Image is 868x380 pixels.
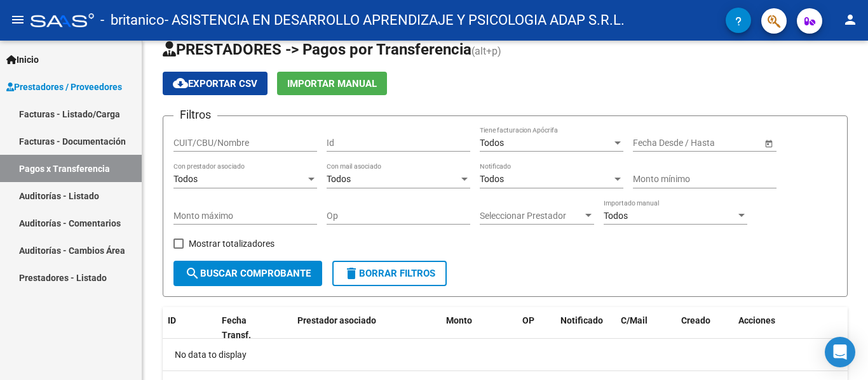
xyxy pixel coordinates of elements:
datatable-header-cell: C/Mail [616,307,676,349]
span: Prestadores / Proveedores [6,80,122,94]
span: Borrar Filtros [344,268,435,279]
mat-icon: person [843,12,858,27]
span: Inicio [6,53,39,67]
span: - britanico [100,6,165,34]
span: C/Mail [621,315,648,325]
span: Prestador asociado [297,315,376,325]
span: Todos [327,174,351,184]
datatable-header-cell: Prestador asociado [292,307,441,349]
h3: Filtros [173,106,217,124]
div: No data to display [163,339,848,370]
span: Buscar Comprobante [185,268,311,279]
input: Fecha fin [690,138,752,148]
mat-icon: search [185,266,200,281]
span: - ASISTENCIA EN DESARROLLO APRENDIZAJE Y PSICOLOGIA ADAP S.R.L. [165,6,625,34]
span: OP [522,315,534,325]
button: Borrar Filtros [332,261,447,286]
button: Open calendar [762,136,775,150]
datatable-header-cell: Monto [441,307,517,349]
datatable-header-cell: Acciones [733,307,848,349]
span: Todos [480,138,504,148]
div: Open Intercom Messenger [825,337,855,367]
span: ID [168,315,176,325]
span: Importar Manual [287,78,377,89]
mat-icon: menu [10,12,25,27]
span: Todos [173,174,198,184]
button: Buscar Comprobante [173,261,322,286]
span: Seleccionar Prestador [480,211,583,221]
span: Acciones [738,315,775,325]
span: Todos [480,174,504,184]
datatable-header-cell: Creado [676,307,733,349]
mat-icon: delete [344,266,359,281]
input: Fecha inicio [633,138,679,148]
span: PRESTADORES -> Pagos por Transferencia [163,41,471,58]
span: Monto [446,315,472,325]
span: (alt+p) [471,45,501,57]
mat-icon: cloud_download [173,75,188,91]
datatable-header-cell: ID [163,307,217,349]
span: Fecha Transf. [222,315,251,340]
span: Notificado [560,315,603,325]
datatable-header-cell: Fecha Transf. [217,307,274,349]
button: Exportar CSV [163,72,268,95]
button: Importar Manual [277,72,387,95]
span: Todos [604,211,628,221]
span: Mostrar totalizadores [189,236,275,251]
datatable-header-cell: OP [517,307,555,349]
datatable-header-cell: Notificado [555,307,616,349]
span: Creado [681,315,710,325]
span: Exportar CSV [173,78,257,89]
